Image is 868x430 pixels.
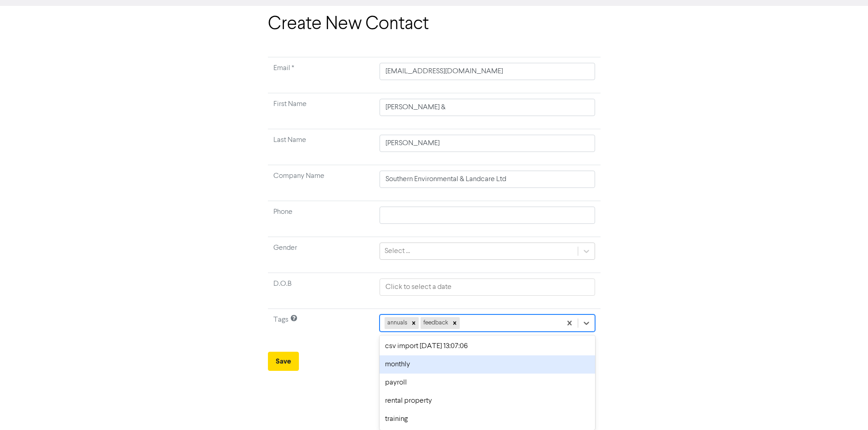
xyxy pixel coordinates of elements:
div: csv import [DATE] 13:07:06 [380,337,595,355]
input: Click to select a date [380,278,595,296]
td: Gender [268,237,374,273]
td: Last Name [268,129,374,165]
td: Phone [268,201,374,237]
div: monthly [380,355,595,374]
div: feedback [421,317,450,329]
td: Tags [268,309,374,345]
td: First Name [268,93,374,129]
td: Required [268,57,374,93]
td: Company Name [268,165,374,201]
h1: Create New Contact [268,13,601,35]
div: annuals [385,317,409,329]
div: payroll [380,374,595,392]
iframe: Chat Widget [822,386,868,430]
div: rental property [380,392,595,410]
button: Save [268,352,299,371]
td: D.O.B [268,273,374,309]
div: training [380,410,595,428]
div: Select ... [385,246,410,257]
